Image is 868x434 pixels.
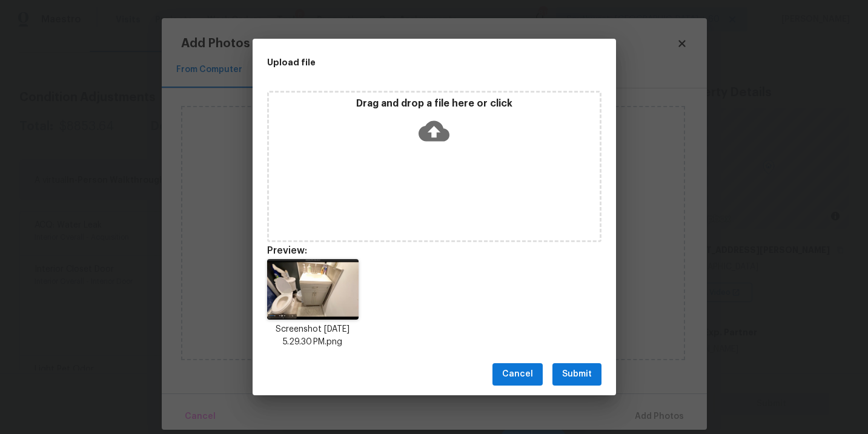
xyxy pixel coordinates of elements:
[562,367,592,382] span: Submit
[492,363,543,386] button: Cancel
[552,363,601,386] button: Submit
[269,97,600,110] p: Drag and drop a file here or click
[267,259,359,320] img: B810+4dsOEvHAAAAAElFTkSuQmCC
[502,367,533,382] span: Cancel
[267,56,547,69] h2: Upload file
[267,323,359,349] p: Screenshot [DATE] 5.29.30 PM.png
